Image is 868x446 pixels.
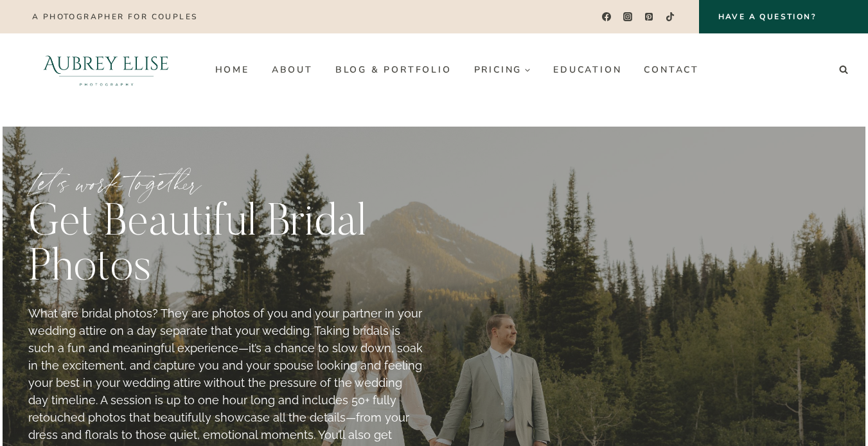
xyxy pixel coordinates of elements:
[32,12,197,21] p: A photographer for couples
[260,59,324,80] a: About
[597,8,616,26] a: Facebook
[324,59,463,80] a: Blog & Portfolio
[15,33,197,106] img: Aubrey Elise Photography
[640,8,659,26] a: Pinterest
[204,59,710,80] nav: Primary
[835,61,853,79] button: View Search Form
[633,59,711,80] a: Contact
[463,59,542,80] a: Pricing
[204,59,260,80] a: Home
[619,8,637,26] a: Instagram
[28,202,424,292] h1: Get beautiful Bridal photos
[28,170,424,195] p: Let’s work together
[474,65,531,75] span: Pricing
[542,59,633,80] a: Education
[661,8,680,26] a: TikTok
